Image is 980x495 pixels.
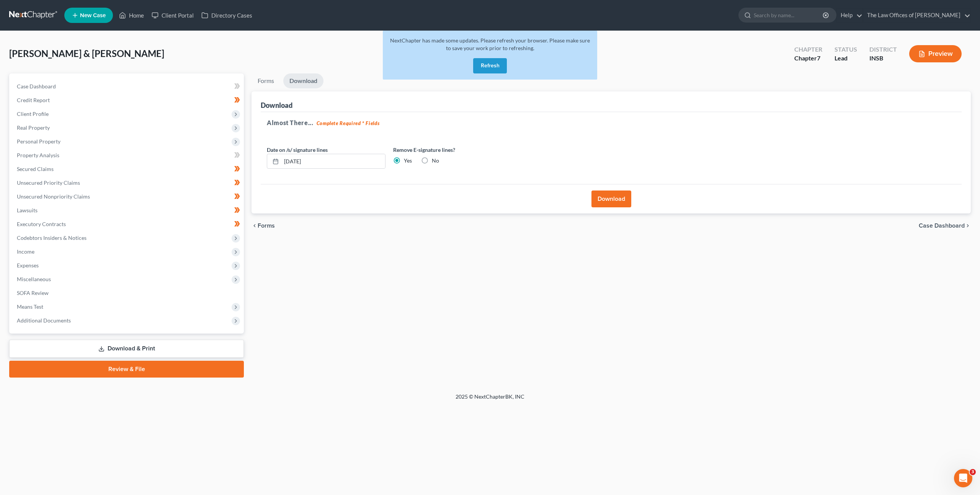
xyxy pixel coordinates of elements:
a: Unsecured Nonpriority Claims [11,190,244,204]
span: 7 [817,54,820,62]
span: Codebtors Insiders & Notices [17,234,87,241]
a: Home [115,8,148,22]
span: Means Test [17,303,43,310]
span: New Case [80,13,106,18]
div: Chapter [794,45,822,54]
span: Miscellaneous [17,276,51,282]
span: Additional Documents [17,317,71,324]
div: Download [261,101,292,110]
iframe: Intercom live chat [954,469,972,487]
a: Forms [252,73,280,88]
span: Personal Property [17,138,60,145]
label: Remove E-signature lines? [393,146,512,154]
span: Real Property [17,124,50,131]
span: Lawsuits [17,207,38,213]
a: Client Portal [148,8,198,22]
button: Preview [909,45,962,62]
span: 3 [970,469,976,475]
a: Property Analysis [11,148,244,162]
div: INSB [869,54,897,63]
a: Lawsuits [11,204,244,217]
label: Yes [404,157,412,164]
a: Download [283,73,323,88]
input: MM/DD/YYYY [281,154,385,169]
div: Status [835,45,857,54]
a: Help [837,8,862,22]
span: Executory Contracts [17,221,66,227]
span: Credit Report [17,97,50,103]
span: SOFA Review [17,290,49,296]
a: Case Dashboard [11,80,244,93]
div: District [869,45,897,54]
button: Refresh [473,58,507,73]
a: Review & File [9,361,244,378]
a: The Law Offices of [PERSON_NAME] [863,8,970,22]
span: Property Analysis [17,152,59,158]
span: NextChapter has made some updates. Please refresh your browser. Please make sure to save your wor... [390,37,590,51]
a: Credit Report [11,93,244,107]
span: Unsecured Priority Claims [17,179,80,186]
a: Secured Claims [11,162,244,176]
span: Forms [258,223,275,229]
a: Executory Contracts [11,217,244,231]
label: Date on /s/ signature lines [267,146,328,154]
a: Directory Cases [198,8,256,22]
i: chevron_right [965,223,971,229]
span: Secured Claims [17,166,54,172]
i: chevron_left [252,223,258,229]
div: 2025 © NextChapterBK, INC [272,393,708,407]
button: chevron_left Forms [252,223,285,229]
span: Unsecured Nonpriority Claims [17,193,90,200]
span: Client Profile [17,111,49,117]
button: Download [591,191,631,207]
a: SOFA Review [11,286,244,300]
h5: Almost There... [267,118,955,127]
input: Search by name... [754,8,824,22]
strong: Complete Required * Fields [317,120,380,126]
div: Chapter [794,54,822,63]
div: Lead [835,54,857,63]
span: [PERSON_NAME] & [PERSON_NAME] [9,48,164,59]
a: Download & Print [9,340,244,358]
span: Case Dashboard [919,223,965,229]
span: Expenses [17,262,39,269]
span: Income [17,248,34,255]
a: Unsecured Priority Claims [11,176,244,190]
label: No [432,157,439,164]
span: Case Dashboard [17,83,56,90]
a: Case Dashboard chevron_right [919,223,971,229]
